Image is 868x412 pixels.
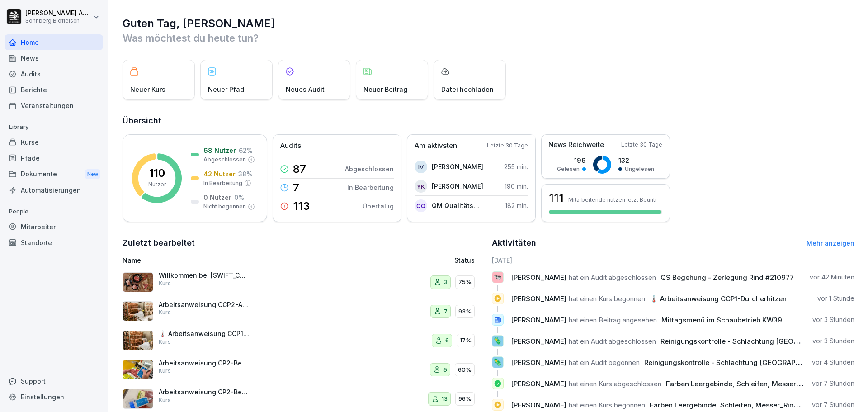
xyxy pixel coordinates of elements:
[511,273,566,282] span: [PERSON_NAME]
[432,201,484,210] p: QM Qualitätsmanagement
[5,120,103,134] p: Library
[460,336,472,345] p: 17%
[234,193,244,202] p: 0 %
[293,182,299,193] p: 7
[203,169,236,179] p: 42 Nutzer
[807,239,854,247] a: Mehr anzeigen
[650,294,787,303] span: 🌡️ Arbeitsanweisung CCP1-Durcherhitzen
[415,180,427,193] div: YK
[5,219,103,235] a: Mitarbeiter
[123,272,153,292] img: vq64qnx387vm2euztaeei3pt.png
[159,396,171,404] p: Kurs
[5,150,103,166] a: Pfade
[493,271,502,284] p: 🐄
[123,297,486,327] a: Arbeitsanweisung CCP2-AbtrocknungKurs793%
[812,400,854,409] p: vor 7 Stunden
[493,335,502,347] p: 🦠
[123,16,854,31] h1: Guten Tag, [PERSON_NAME]
[159,388,249,396] p: Arbeitsanweisung CP2-Begasen
[504,162,528,171] p: 255 min.
[203,146,236,155] p: 68 Nutzer
[666,379,844,388] span: Farben Leergebinde, Schleifen, Messer_Rinderbetrieb
[85,169,100,180] div: New
[661,316,782,324] span: Mittagsmenü im Schaubetrieb KW39
[345,164,394,174] p: Abgeschlossen
[123,268,486,297] a: Willkommen bei [SWIFT_CODE] BiofleischKurs375%
[569,401,645,409] span: hat einen Kurs begonnen
[123,355,486,385] a: Arbeitsanweisung CP2-Begasen FaschiertesKurs560%
[548,140,604,150] p: News Reichweite
[123,331,153,350] img: hvxepc8g01zu3rjqex5ywi6r.png
[442,394,448,403] p: 13
[5,82,103,98] a: Berichte
[203,203,246,211] p: Nicht begonnen
[280,141,301,151] p: Audits
[511,316,566,324] span: [PERSON_NAME]
[159,330,249,338] p: 🌡️ Arbeitsanweisung CCP1-Durcherhitzen
[293,164,306,175] p: 87
[25,9,91,17] p: [PERSON_NAME] Anibas
[123,114,854,127] h2: Übersicht
[660,337,845,346] span: Reinigungskontrolle - Schlachtung [GEOGRAPHIC_DATA]
[5,66,103,82] a: Audits
[415,161,427,173] div: IV
[812,358,854,367] p: vor 4 Stunden
[25,18,91,24] p: Sonnberg Biofleisch
[149,168,165,179] p: 110
[441,85,494,94] p: Datei hochladen
[493,356,502,369] p: 🦠
[444,307,448,316] p: 7
[511,358,566,367] span: [PERSON_NAME]
[5,389,103,405] a: Einstellungen
[444,278,448,287] p: 3
[511,337,566,346] span: [PERSON_NAME]
[487,142,528,150] p: Letzte 30 Tage
[660,273,794,282] span: QS Begehung - Zerlegung Rind #210977
[123,326,486,355] a: 🌡️ Arbeitsanweisung CCP1-DurcherhitzenKurs617%
[5,235,103,251] a: Standorte
[644,358,829,367] span: Reinigungskontrolle - Schlachtung [GEOGRAPHIC_DATA]
[505,201,528,210] p: 182 min.
[569,337,656,346] span: hat ein Audit abgeschlossen
[505,181,528,191] p: 190 min.
[458,365,472,374] p: 60%
[286,85,325,94] p: Neues Audit
[415,199,427,212] div: QQ
[415,141,457,151] p: Am aktivsten
[569,316,657,324] span: hat einen Beitrag angesehen
[817,294,854,303] p: vor 1 Stunde
[5,50,103,66] a: News
[458,307,472,316] p: 93%
[5,166,103,183] div: Dokumente
[810,273,854,282] p: vor 42 Minuten
[159,338,171,346] p: Kurs
[432,181,483,191] p: [PERSON_NAME]
[568,196,656,203] p: Mitarbeitende nutzen jetzt Bounti
[569,358,640,367] span: hat ein Audit begonnen
[148,180,166,189] p: Nutzer
[203,156,246,164] p: Abgeschlossen
[159,367,171,375] p: Kurs
[812,315,854,324] p: vor 3 Stunden
[5,204,103,219] p: People
[812,379,854,388] p: vor 7 Stunden
[130,85,165,94] p: Neuer Kurs
[123,256,350,265] p: Name
[618,156,654,165] p: 132
[159,271,249,279] p: Willkommen bei [SWIFT_CODE] Biofleisch
[123,360,153,379] img: hj9o9v8kzxvzc93uvlzx86ct.png
[347,183,394,192] p: In Bearbeitung
[123,31,854,45] p: Was möchtest du heute tun?
[812,336,854,346] p: vor 3 Stunden
[159,308,171,317] p: Kurs
[363,201,394,211] p: Überfällig
[445,336,449,345] p: 6
[557,156,586,165] p: 196
[650,401,828,409] span: Farben Leergebinde, Schleifen, Messer_Rinderbetrieb
[511,294,566,303] span: [PERSON_NAME]
[5,166,103,183] a: DokumenteNew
